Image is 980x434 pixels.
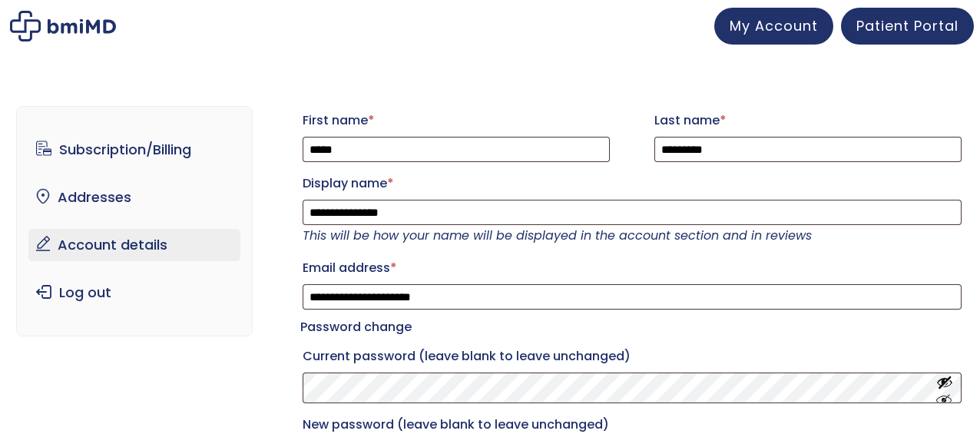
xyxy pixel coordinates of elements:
[730,16,818,35] span: My Account
[16,106,253,336] nav: Account pages
[300,316,412,338] legend: Password change
[303,108,610,133] label: First name
[28,229,241,261] a: Account details
[28,277,241,309] a: Log out
[303,171,962,196] label: Display name
[654,108,962,133] label: Last name
[303,344,962,369] label: Current password (leave blank to leave unchanged)
[856,16,958,35] span: Patient Portal
[28,134,241,166] a: Subscription/Billing
[28,181,241,214] a: Addresses
[841,8,974,45] a: Patient Portal
[936,374,953,403] button: Show password
[303,227,812,244] em: This will be how your name will be displayed in the account section and in reviews
[10,11,116,41] img: My account
[303,256,962,280] label: Email address
[714,8,833,45] a: My Account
